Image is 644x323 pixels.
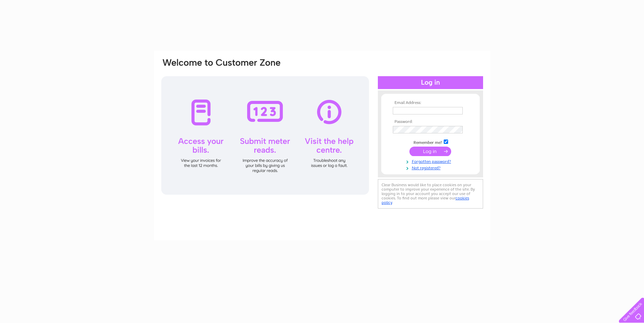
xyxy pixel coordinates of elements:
[393,164,470,171] a: Not registered?
[391,101,470,105] th: Email Address:
[378,179,483,209] div: Clear Business would like to place cookies on your computer to improve your experience of the sit...
[391,138,470,145] td: Remember me?
[382,196,469,205] a: cookies policy
[393,158,470,164] a: Forgotten password?
[391,120,470,124] th: Password:
[409,147,451,156] input: Submit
